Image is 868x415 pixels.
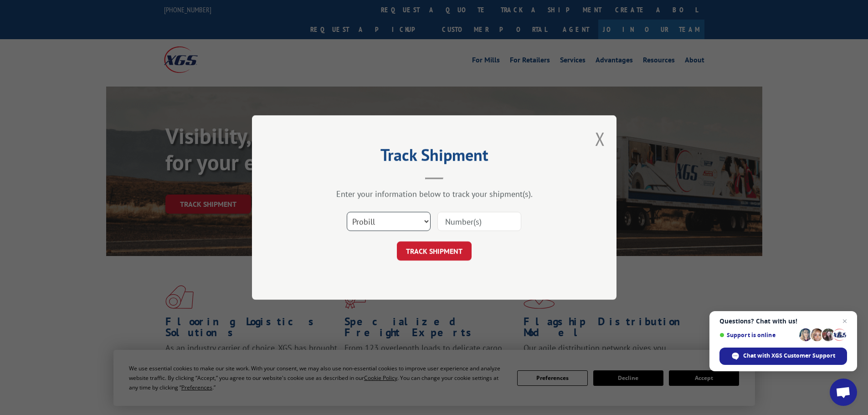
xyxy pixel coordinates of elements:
[595,127,605,151] button: Close modal
[830,379,857,406] div: Open chat
[298,149,571,166] h2: Track Shipment
[437,212,521,231] input: Number(s)
[719,318,847,325] span: Questions? Chat with us!
[839,316,850,327] span: Close chat
[397,241,472,261] button: TRACK SHIPMENT
[719,332,796,338] span: Support is online
[743,352,835,360] span: Chat with XGS Customer Support
[719,348,847,365] div: Chat with XGS Customer Support
[298,189,571,199] div: Enter your information below to track your shipment(s).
